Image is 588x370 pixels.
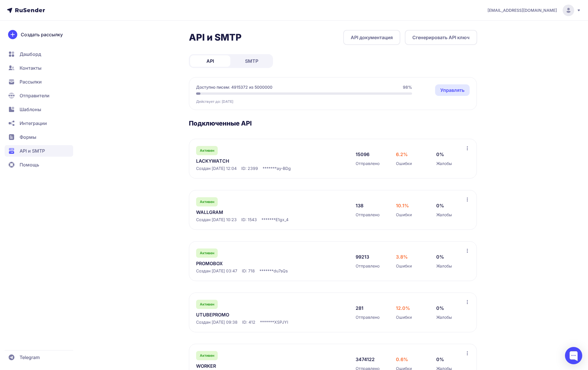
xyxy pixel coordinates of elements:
span: ID: 2399 [241,166,258,171]
span: Жалобы [436,314,452,320]
span: Создан [DATE] 12:04 [196,166,237,171]
h3: Подключенные API [189,119,477,127]
span: 0% [436,305,444,312]
span: API и SMTP [20,147,45,154]
a: API документация [343,30,400,45]
span: 0% [436,202,444,209]
span: 3474122 [356,356,375,363]
span: Жалобы [436,161,452,166]
span: API [206,58,214,64]
span: Рассылки [20,78,42,85]
span: [EMAIL_ADDRESS][DOMAIN_NAME] [488,7,557,13]
span: Отправлено [356,263,380,269]
span: 3.8% [396,253,408,260]
span: 281 [356,305,363,312]
a: WORKER [196,363,314,369]
span: Telegram [20,354,40,361]
a: WALLGRAM [196,209,314,216]
a: Управлять [435,84,470,96]
span: Создать рассылку [21,31,63,38]
span: Отправлено [356,212,380,218]
span: E1gx_4 [276,217,289,223]
span: 6.2% [396,151,408,158]
span: ay-BDg [277,166,291,171]
button: Сгенерировать API ключ [405,30,477,45]
span: 99213 [356,253,369,260]
span: Жалобы [436,263,452,269]
span: 12.0% [396,305,410,312]
span: 98% [403,84,412,90]
span: du7sQs [274,268,288,274]
span: 0% [436,253,444,260]
a: UTUBEPROMO [196,311,314,318]
span: Дашборд [20,51,41,58]
span: Отправлено [356,161,380,166]
span: ID: 718 [242,268,255,274]
span: Активен [200,353,214,358]
a: SMTP [232,55,272,67]
span: Действует до: [DATE] [196,99,233,104]
span: Создан [DATE] 10:23 [196,217,237,223]
span: 15096 [356,151,369,158]
span: Контакты [20,64,41,71]
span: SMTP [245,58,258,64]
span: Создан [DATE] 09:38 [196,319,238,325]
span: Доступно писем: 4915372 из 5000000 [196,84,272,90]
span: 0% [436,151,444,158]
span: 10.1% [396,202,409,209]
span: ID: 1543 [241,217,257,223]
span: 138 [356,202,363,209]
span: Создан [DATE] 03:47 [196,268,237,274]
a: API [190,55,230,67]
span: Жалобы [436,212,452,218]
span: Интеграции [20,120,47,127]
span: Помощь [20,161,39,168]
span: ID: 412 [242,319,255,325]
a: PROMOBOX [196,260,314,267]
h2: API и SMTP [189,32,242,43]
span: 0.6% [396,356,408,363]
span: Ошибки [396,212,412,218]
span: Активен [200,251,214,255]
span: Шаблоны [20,106,41,113]
span: Отправители [20,92,50,99]
span: 0% [436,356,444,363]
span: Отправлено [356,314,380,320]
span: Ошибки [396,161,412,166]
span: Ошибки [396,263,412,269]
span: Активен [200,148,214,153]
span: Ошибки [396,314,412,320]
a: Telegram [5,352,73,363]
span: Активен [200,200,214,204]
span: Формы [20,134,36,141]
a: LACKYWATCH [196,158,314,164]
span: Активен [200,302,214,307]
span: XSPJYI [274,319,288,325]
